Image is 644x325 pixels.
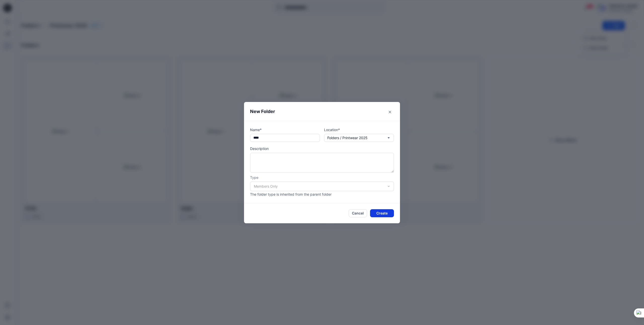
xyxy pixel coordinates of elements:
[349,209,367,217] button: Cancel
[370,209,394,217] button: Create
[324,127,394,132] p: Location*
[324,134,394,142] button: Folders / Printwear 2025
[244,102,400,121] header: New Folder
[386,108,394,116] button: Close
[327,135,368,141] p: Folders / Printwear 2025
[250,175,394,180] p: Type
[250,192,394,197] p: The folder type is inherited from the parent folder
[250,127,320,132] p: Name*
[250,146,394,151] p: Description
